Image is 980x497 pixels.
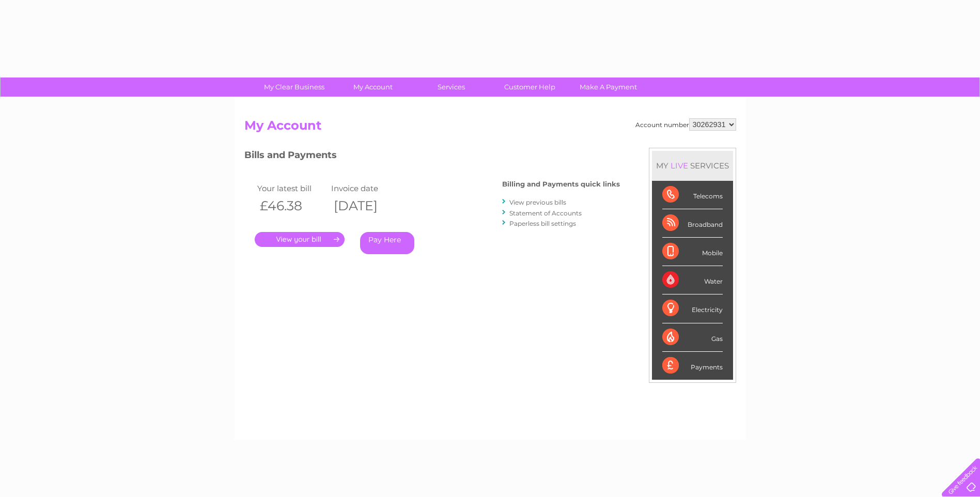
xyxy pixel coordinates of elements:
[509,220,576,227] a: Paperless bill settings
[244,118,736,138] h2: My Account
[244,148,620,166] h3: Bills and Payments
[255,232,345,247] a: .
[252,77,337,97] a: My Clear Business
[652,151,733,180] div: MY SERVICES
[329,181,403,195] td: Invoice date
[255,195,329,216] th: £46.38
[509,209,582,217] a: Statement of Accounts
[330,77,415,97] a: My Account
[566,77,651,97] a: Make A Payment
[662,294,723,323] div: Electricity
[662,209,723,238] div: Broadband
[360,232,414,254] a: Pay Here
[635,118,736,131] div: Account number
[662,323,723,352] div: Gas
[662,238,723,266] div: Mobile
[502,180,620,188] h4: Billing and Payments quick links
[509,198,566,206] a: View previous bills
[409,77,494,97] a: Services
[662,181,723,209] div: Telecoms
[329,195,403,216] th: [DATE]
[662,266,723,294] div: Water
[668,161,690,170] div: LIVE
[487,77,572,97] a: Customer Help
[255,181,329,195] td: Your latest bill
[662,352,723,380] div: Payments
